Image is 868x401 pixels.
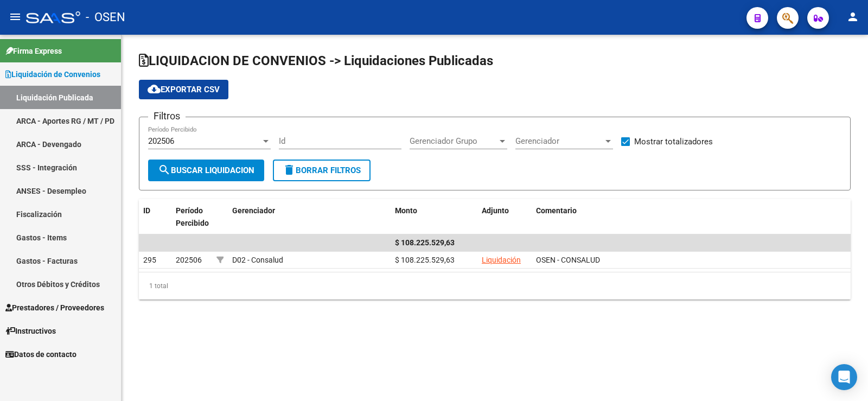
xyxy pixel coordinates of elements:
datatable-header-cell: Gerenciador [228,199,391,247]
span: 295 [143,256,156,264]
span: Liquidación de Convenios [5,68,100,80]
span: Buscar Liquidacion [158,166,254,175]
mat-icon: search [158,163,171,176]
span: Borrar Filtros [283,166,361,175]
span: Gerenciador [515,136,603,146]
button: Borrar Filtros [273,160,371,181]
span: OSEN - CONSALUD [536,256,600,264]
mat-icon: delete [283,163,296,176]
div: $ 108.225.529,63 [395,254,473,266]
span: D02 - Consalud [232,256,283,264]
span: Período Percibido [176,206,209,227]
span: Comentario [536,206,577,215]
span: Instructivos [5,325,56,337]
span: - OSEN [86,5,125,29]
span: $ 108.225.529,63 [395,238,455,247]
span: Mostrar totalizadores [634,135,713,148]
mat-icon: menu [9,10,22,23]
span: Exportar CSV [148,85,220,94]
mat-icon: person [846,10,859,23]
datatable-header-cell: Período Percibido [171,199,212,247]
datatable-header-cell: ID [139,199,171,247]
a: Liquidación [482,256,521,264]
datatable-header-cell: Monto [391,199,477,247]
span: Prestadores / Proveedores [5,302,104,314]
span: LIQUIDACION DE CONVENIOS -> Liquidaciones Publicadas [139,53,493,68]
mat-icon: cloud_download [148,82,161,96]
span: Gerenciador Grupo [410,136,497,146]
div: Open Intercom Messenger [831,364,857,390]
span: Monto [395,206,417,215]
span: Firma Express [5,45,62,57]
datatable-header-cell: Adjunto [477,199,532,247]
div: 1 total [139,272,851,300]
datatable-header-cell: Comentario [532,199,851,247]
span: 202506 [148,136,174,146]
button: Exportar CSV [139,80,228,99]
span: ID [143,206,150,215]
span: Datos de contacto [5,348,76,360]
button: Buscar Liquidacion [148,160,264,181]
h3: Filtros [148,109,186,124]
span: Gerenciador [232,206,275,215]
span: 202506 [176,256,202,264]
span: Adjunto [482,206,509,215]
